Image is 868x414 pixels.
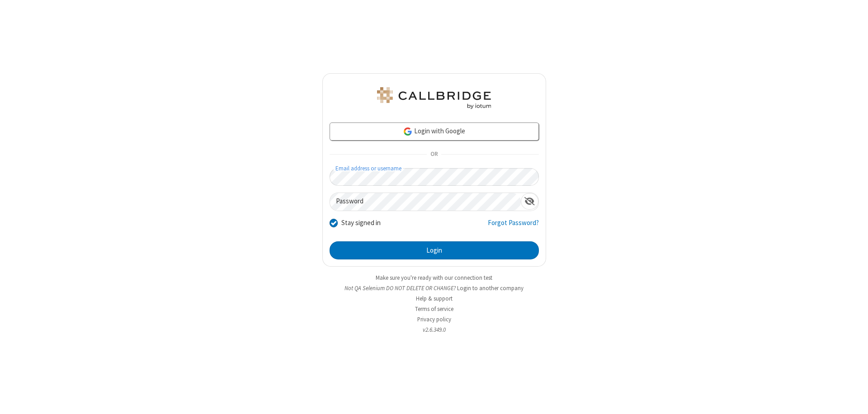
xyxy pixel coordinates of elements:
img: QA Selenium DO NOT DELETE OR CHANGE [375,87,493,109]
button: Login to another company [457,284,524,292]
a: Login with Google [330,122,539,141]
div: Show password [521,193,538,210]
label: Stay signed in [341,218,381,228]
button: Login [330,241,539,259]
a: Make sure you're ready with our connection test [376,274,492,282]
a: Help & support [416,295,453,302]
input: Email address or username [330,168,539,186]
span: OR [427,148,441,161]
input: Password [330,193,521,211]
a: Privacy policy [417,315,451,323]
a: Forgot Password? [488,218,539,235]
a: Terms of service [415,305,453,313]
li: v2.6.349.0 [322,325,546,334]
li: Not QA Selenium DO NOT DELETE OR CHANGE? [322,284,546,292]
img: google-icon.png [403,127,413,136]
